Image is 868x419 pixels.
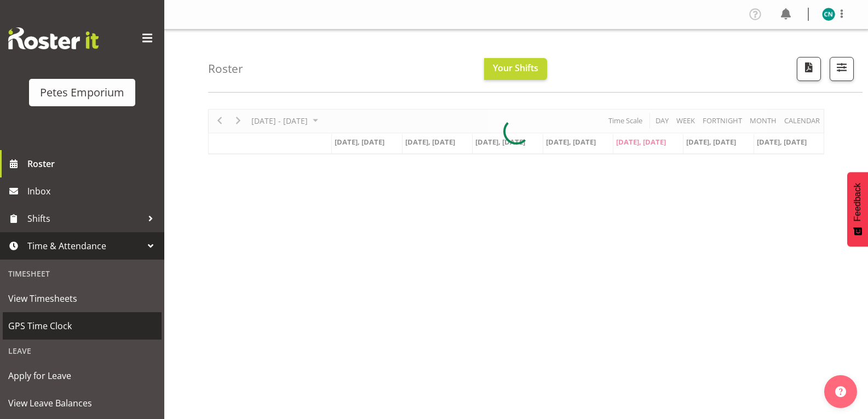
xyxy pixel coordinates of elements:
a: View Leave Balances [3,389,162,417]
span: Inbox [27,183,159,199]
span: Shifts [27,210,142,227]
span: GPS Time Clock [8,318,156,334]
span: Roster [27,156,159,172]
span: Feedback [853,183,863,221]
span: Time & Attendance [27,238,142,254]
h4: Roster [208,62,243,75]
img: christine-neville11214.jpg [822,8,835,21]
button: Download a PDF of the roster according to the set date range. [797,57,821,81]
a: Apply for Leave [3,362,162,389]
button: Your Shifts [484,58,547,80]
button: Filter Shifts [830,57,854,81]
span: Apply for Leave [8,368,156,384]
img: help-xxl-2.png [835,386,846,397]
img: Rosterit website logo [8,27,99,49]
div: Petes Emporium [40,84,124,101]
button: Feedback - Show survey [847,172,868,246]
div: Leave [3,340,162,362]
a: GPS Time Clock [3,312,162,340]
div: Timesheet [3,262,162,285]
a: View Timesheets [3,285,162,312]
span: Your Shifts [493,62,538,74]
span: View Timesheets [8,290,156,307]
span: View Leave Balances [8,395,156,411]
